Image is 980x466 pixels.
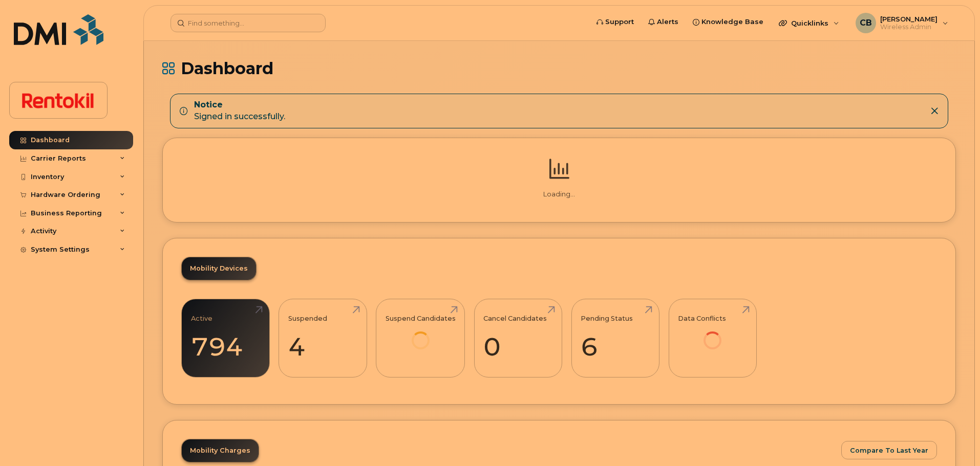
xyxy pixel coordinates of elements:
[850,446,928,455] span: Compare To Last Year
[191,304,260,372] a: Active 794
[581,304,650,372] a: Pending Status 6
[181,190,937,199] p: Loading...
[386,304,456,363] a: Suspend Candidates
[194,99,285,123] div: Signed in successfully.
[841,441,937,459] button: Compare To Last Year
[182,257,256,280] a: Mobility Devices
[678,304,747,363] a: Data Conflicts
[194,99,285,111] strong: Notice
[288,304,357,372] a: Suspended 4
[182,439,259,462] a: Mobility Charges
[483,304,552,372] a: Cancel Candidates 0
[162,59,956,77] h1: Dashboard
